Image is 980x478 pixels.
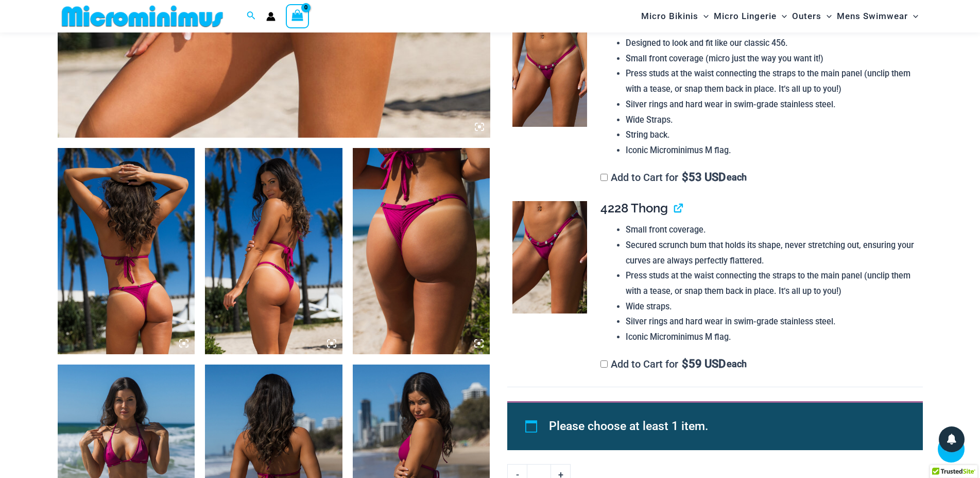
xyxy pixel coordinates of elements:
li: Silver rings and hard wear in swim-grade stainless steel. [626,314,914,329]
a: Mens SwimwearMenu ToggleMenu Toggle [834,3,921,29]
span: each [727,359,747,369]
input: Add to Cart for$53 USD each [600,174,608,181]
a: Search icon link [247,10,256,23]
a: OutersMenu ToggleMenu Toggle [789,3,834,29]
label: Add to Cart for [600,171,747,184]
li: Small front coverage (micro just the way you want it!) [626,51,914,67]
a: Micro LingerieMenu ToggleMenu Toggle [711,3,789,29]
li: Iconic Microminimus M flag. [626,329,914,345]
span: Mens Swimwear [837,3,908,29]
li: Iconic Microminimus M flag. [626,143,914,158]
li: Press studs at the waist connecting the straps to the main panel (unclip them with a tease, or sn... [626,268,914,299]
a: Micro BikinisMenu ToggleMenu Toggle [639,3,711,29]
span: $ [682,171,689,184]
li: Please choose at least 1 item. [549,415,899,438]
img: Tight Rope Pink 319 Top 4228 Thong [205,148,342,354]
input: Add to Cart for$59 USD each [600,360,608,368]
li: Secured scrunch bum that holds its shape, never stretching out, ensuring your curves are always p... [626,238,914,268]
span: Micro Bikinis [641,3,698,29]
li: Wide straps. [626,299,914,315]
span: each [727,172,747,183]
li: Designed to look and fit like our classic 456. [626,36,914,51]
span: Menu Toggle [821,3,832,29]
li: Small front coverage. [626,222,914,238]
span: Menu Toggle [698,3,709,29]
span: 53 USD [682,172,726,183]
li: Wide Straps. [626,112,914,128]
span: Menu Toggle [908,3,918,29]
li: String back. [626,127,914,143]
img: Tight Rope Pink 319 4212 Micro [512,14,587,127]
img: Tight Rope Pink 4228 Thong [353,148,490,354]
img: Tight Rope Pink 4228 Thong [512,201,587,314]
li: Silver rings and hard wear in swim-grade stainless steel. [626,97,914,112]
nav: Site Navigation [637,2,923,31]
span: 4228 Thong [600,201,668,216]
span: 59 USD [682,359,726,369]
span: Outers [792,3,821,29]
a: Account icon link [266,12,276,21]
img: Tight Rope Pink 319 Top 4228 Thong [58,148,195,354]
span: $ [682,357,689,370]
label: Add to Cart for [600,358,747,370]
img: MM SHOP LOGO FLAT [58,5,227,28]
span: Micro Lingerie [714,3,777,29]
a: View Shopping Cart, empty [286,4,310,28]
li: Press studs at the waist connecting the straps to the main panel (unclip them with a tease, or sn... [626,66,914,96]
span: Menu Toggle [777,3,787,29]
